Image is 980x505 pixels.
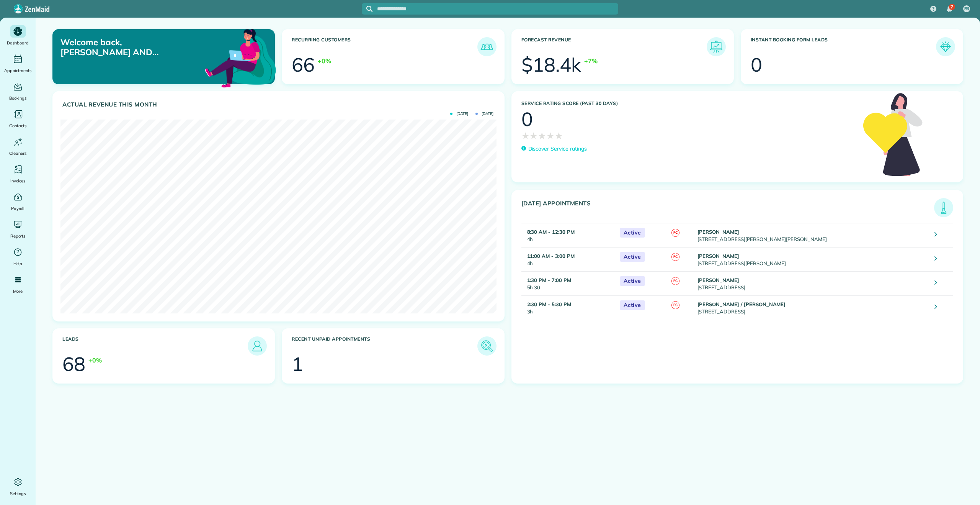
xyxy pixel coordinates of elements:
[696,247,929,271] td: [STREET_ADDRESS][PERSON_NAME]
[696,295,929,320] td: [STREET_ADDRESS]
[3,218,33,240] a: Reports
[529,129,538,143] span: ★
[7,39,29,47] span: Dashboard
[671,277,679,285] span: FC
[751,55,762,74] div: 0
[475,112,493,116] span: [DATE]
[546,129,555,143] span: ★
[3,25,33,47] a: Dashboard
[9,149,26,157] span: Cleaners
[62,101,497,108] h3: Actual Revenue this month
[10,490,26,497] span: Settings
[951,4,953,10] span: 7
[697,229,740,235] strong: [PERSON_NAME]
[671,229,679,237] span: FC
[450,112,468,116] span: [DATE]
[3,80,33,102] a: Bookings
[938,39,953,54] img: icon_form_leads-04211a6a04a5b2264e4ee56bc0799ec3eb69b7e499cbb523a139df1d13a81ae0.png
[555,129,563,143] span: ★
[584,56,598,66] div: +7%
[250,338,265,354] img: icon_leads-1bed01f49abd5b7fead27621c3d59655bb73ed531f8eeb49469d10e621d6b896.png
[292,55,315,74] div: 66
[318,56,331,66] div: +0%
[13,260,23,267] span: Help
[521,247,616,271] td: 4h
[62,336,248,356] h3: Leads
[697,301,786,307] strong: [PERSON_NAME] / [PERSON_NAME]
[292,37,477,56] h3: Recurring Customers
[3,108,33,130] a: Contacts
[362,6,372,12] button: Focus search
[13,287,23,295] span: More
[521,110,533,129] div: 0
[366,6,372,12] svg: Focus search
[292,336,477,356] h3: Recent unpaid appointments
[3,476,33,497] a: Settings
[538,129,546,143] span: ★
[3,246,33,267] a: Help
[620,252,645,262] span: Active
[521,101,856,106] h3: Service Rating score (past 30 days)
[521,223,616,247] td: 4h
[528,145,587,153] p: Discover Service ratings
[671,253,679,261] span: FC
[9,122,26,130] span: Contacts
[479,39,495,54] img: icon_recurring_customers-cf858462ba22bcd05b5a5880d41d6543d210077de5bb9ebc9590e49fd87d84ed.png
[3,163,33,185] a: Invoices
[88,356,102,365] div: +0%
[3,136,33,157] a: Cleaners
[620,276,645,286] span: Active
[527,253,575,259] strong: 11:00 AM - 3:00 PM
[521,200,934,217] h3: [DATE] Appointments
[521,295,616,320] td: 3h
[292,354,303,374] div: 1
[521,145,587,153] a: Discover Service ratings
[671,301,679,309] span: FC
[709,39,724,54] img: icon_forecast_revenue-8c13a41c7ed35a8dcfafea3cbb826a0462acb37728057bba2d056411b612bbbe.png
[941,1,957,18] div: 7 unread notifications
[527,301,571,307] strong: 2:30 PM - 5:30 PM
[964,6,969,12] span: FB
[620,228,645,238] span: Active
[620,300,645,310] span: Active
[521,55,581,74] div: $18.4k
[3,191,33,212] a: Payroll
[62,354,85,374] div: 68
[697,253,740,259] strong: [PERSON_NAME]
[527,229,575,235] strong: 8:30 AM - 12:30 PM
[9,94,27,102] span: Bookings
[3,53,33,74] a: Appointments
[696,223,929,247] td: [STREET_ADDRESS][PERSON_NAME][PERSON_NAME]
[4,67,32,74] span: Appointments
[10,232,26,240] span: Reports
[521,271,616,295] td: 5h 30
[11,205,25,212] span: Payroll
[697,277,740,283] strong: [PERSON_NAME]
[936,200,951,215] img: icon_todays_appointments-901f7ab196bb0bea1936b74009e4eb5ffbc2d2711fa7634e0d609ed5ef32b18b.png
[527,277,571,283] strong: 1:30 PM - 7:00 PM
[203,20,278,95] img: dashboard_welcome-42a62b7d889689a78055ac9021e634bf52bae3f8056760290aed330b23ab8690.png
[751,37,936,56] h3: Instant Booking Form Leads
[479,338,495,354] img: icon_unpaid_appointments-47b8ce3997adf2238b356f14209ab4cced10bd1f174958f3ca8f1d0dd7fffeee.png
[521,129,530,143] span: ★
[521,37,707,56] h3: Forecast Revenue
[10,177,26,185] span: Invoices
[60,37,205,57] p: Welcome back, [PERSON_NAME] AND [PERSON_NAME]!
[696,271,929,295] td: [STREET_ADDRESS]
